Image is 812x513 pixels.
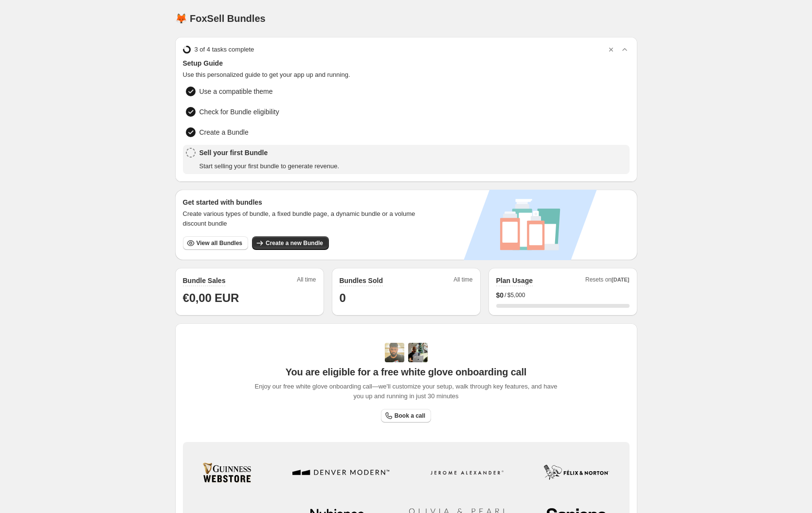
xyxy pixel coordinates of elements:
[453,276,472,286] span: All time
[496,276,533,285] h2: Plan Usage
[199,127,249,137] span: Create a Bundle
[250,382,562,401] span: Enjoy our free white glove onboarding call—we'll customize your setup, walk through key features,...
[199,148,340,158] span: Sell your first Bundle
[496,290,504,300] span: $ 0
[496,290,630,300] div: /
[183,209,425,229] span: Create various types of bundle, a fixed bundle page, a dynamic bundle or a volume discount bundle
[612,277,629,283] span: [DATE]
[199,161,340,171] span: Start selling your first bundle to generate revenue.
[252,236,329,250] button: Create a new Bundle
[183,290,316,306] h1: €0,00 EUR
[340,276,383,285] h2: Bundles Sold
[297,276,316,286] span: All time
[585,276,630,286] span: Resets on
[183,276,226,285] h2: Bundle Sales
[286,366,526,378] span: You are eligible for a free white glove onboarding call
[197,239,242,247] span: View all Bundles
[195,45,254,54] span: 3 of 4 tasks complete
[395,412,425,420] span: Book a call
[266,239,323,247] span: Create a new Bundle
[507,291,525,299] span: $5,000
[183,197,425,207] h3: Get started with bundles
[381,409,431,423] a: Book a call
[183,58,630,68] span: Setup Guide
[199,107,279,117] span: Check for Bundle eligibility
[199,87,273,96] span: Use a compatible theme
[385,343,404,362] img: Adi
[183,236,248,250] button: View all Bundles
[408,343,428,362] img: Prakhar
[340,290,473,306] h1: 0
[175,13,266,24] h1: 🦊 FoxSell Bundles
[183,70,630,80] span: Use this personalized guide to get your app up and running.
